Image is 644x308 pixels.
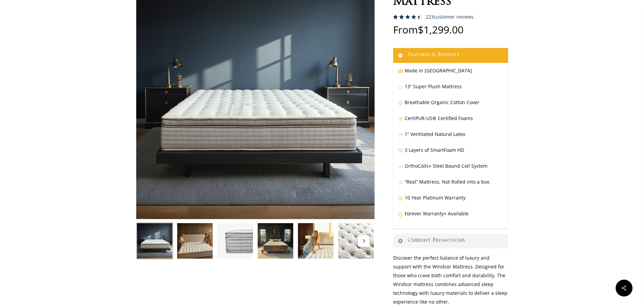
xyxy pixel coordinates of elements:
a: Current Promotions [393,234,508,248]
span: Rated out of 5 based on customer ratings [393,15,420,48]
p: CertiPUR-US® Certified Foams [398,114,503,130]
p: Forever Warranty+ Available [398,209,503,225]
p: OrthoCoils+ Steel Bound Coil System [398,162,503,177]
img: Windsor In NH Manor [257,222,294,259]
img: Windsor In Studio [136,222,173,259]
span: 223 [393,15,404,26]
p: Made in [GEOGRAPHIC_DATA] [398,66,503,82]
a: 223customer reviews [426,14,474,20]
p: Breathable Organic Cotton Cover [398,98,503,114]
p: 1” Ventilated Natural Latex [398,130,503,146]
span: 223 [426,14,434,20]
p: 3 Layers of SmartFoam HD [398,146,503,162]
p: “Real” Mattress, Not Rolled into a box. [398,177,503,193]
span: $ [418,23,424,37]
button: Next [358,235,369,247]
p: From [393,25,508,48]
img: Windsor-Side-Profile-HD-Closeup [217,222,254,259]
div: Rated 4.59 out of 5 [393,15,422,19]
p: 13” Super Plush Mattress [398,82,503,98]
img: Windsor-Condo-Shoot-Joane-and-eric feel the plush pillow top. [176,222,213,259]
bdi: 1,299.00 [418,23,463,37]
p: 10 Year Platinum Warranty [398,193,503,209]
a: Features & Benefits [393,48,508,63]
